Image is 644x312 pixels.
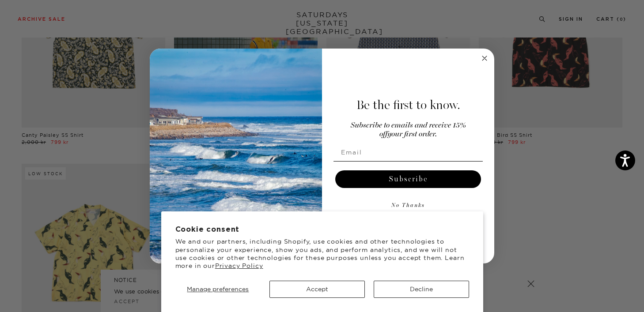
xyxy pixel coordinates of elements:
button: Subscribe [335,170,481,188]
img: 125c788d-000d-4f3e-b05a-1b92b2a23ec9.jpeg [150,49,322,264]
button: Decline [374,281,469,298]
input: Email [333,143,483,161]
button: Close dialog [479,53,490,64]
p: We and our partners, including Shopify, use cookies and other technologies to personalize your ex... [175,237,469,270]
button: Manage preferences [175,281,261,298]
a: Privacy Policy [215,262,263,270]
span: Manage preferences [187,285,249,293]
span: off [379,131,387,138]
button: No Thanks [333,197,483,214]
span: Subscribe to emails and receive 15% [351,122,466,129]
span: Be the first to know. [356,98,460,113]
span: your first order. [387,131,437,138]
img: underline [333,161,483,162]
button: Accept [269,281,365,298]
h2: Cookie consent [175,226,469,234]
